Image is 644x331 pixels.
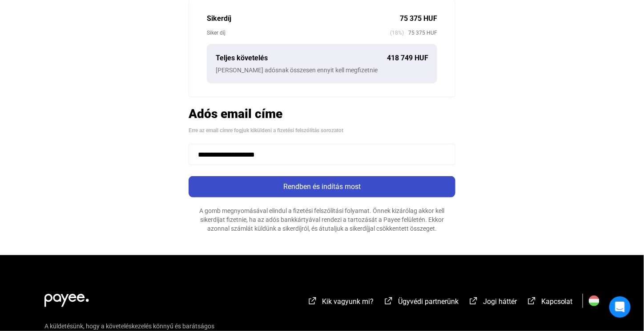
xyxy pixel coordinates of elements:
img: HU.svg [589,296,600,306]
a: external-link-whiteÜgyvédi partnerünk [383,299,459,307]
span: Ügyvédi partnerünk [398,297,459,306]
div: 418 749 HUF [387,53,428,63]
div: Rendben és indítás most [191,181,453,192]
div: Sikerdíj [207,13,400,24]
button: Rendben és indítás most [189,176,455,197]
h2: Adós email címe [189,106,455,122]
img: external-link-white [383,296,394,305]
div: A gomb megnyomásával elindul a fizetési felszólítási folyamat. Önnek kizárólag akkor kell sikerdí... [189,206,455,233]
img: external-link-white [307,296,318,305]
span: Kik vagyunk mi? [322,297,374,306]
span: 75 375 HUF [404,28,437,37]
span: Kapcsolat [541,297,573,306]
a: external-link-whiteJogi háttér [468,299,517,307]
a: external-link-whiteKapcsolat [527,299,573,307]
span: (18%) [390,28,404,37]
a: external-link-whiteKik vagyunk mi? [307,299,374,307]
div: 75 375 HUF [400,13,437,24]
div: Siker díj [207,28,390,37]
img: white-payee-white-dot.svg [44,289,89,307]
img: external-link-white [527,296,537,305]
div: [PERSON_NAME] adósnak összesen ennyit kell megfizetnie [216,66,428,75]
div: Teljes követelés [216,53,387,63]
span: Jogi háttér [483,297,517,306]
div: Open Intercom Messenger [609,296,631,318]
img: external-link-white [468,296,479,305]
div: Erre az email címre fogjuk kiküldeni a fizetési felszólítás sorozatot [189,126,455,135]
